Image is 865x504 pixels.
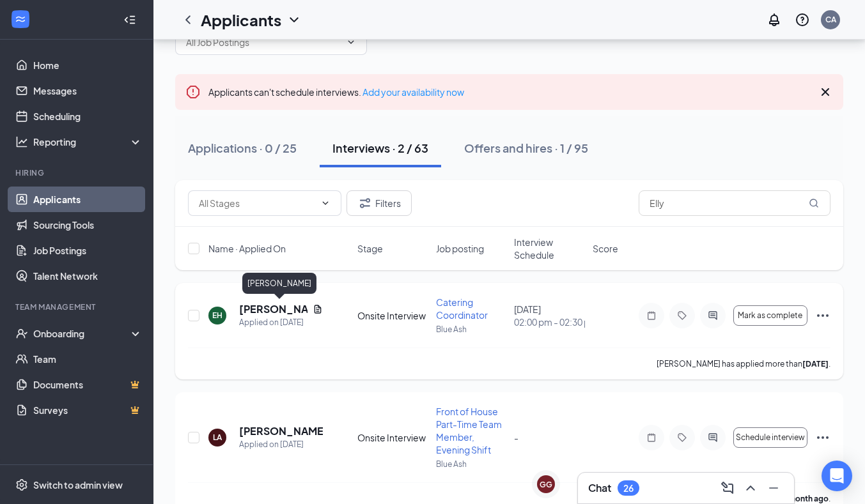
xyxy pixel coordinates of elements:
svg: Settings [15,478,28,491]
span: Name · Applied On [208,242,286,255]
svg: UserCheck [15,327,28,340]
span: Job posting [436,242,484,255]
div: Onboarding [33,327,132,340]
div: [PERSON_NAME] [242,273,316,294]
a: Add your availability now [362,86,464,98]
div: Applied on [DATE] [239,316,323,329]
input: Search in interviews [639,190,830,216]
svg: Collapse [123,13,136,26]
div: [DATE] [514,303,585,328]
svg: WorkstreamLogo [14,13,27,26]
h1: Applicants [201,9,281,31]
button: Schedule interview [733,427,807,448]
div: Hiring [15,167,140,178]
svg: Note [644,310,659,321]
span: Interview Schedule [514,236,585,261]
svg: ActiveChat [705,432,721,443]
div: Offers and hires · 1 / 95 [464,140,588,156]
div: Onsite Interview [357,309,428,322]
h3: Chat [588,481,611,495]
a: Sourcing Tools [33,212,143,238]
div: Team Management [15,302,140,312]
div: Open Intercom Messenger [822,461,852,491]
h5: [PERSON_NAME] [239,424,323,438]
svg: QuestionInfo [795,12,810,27]
b: a month ago [783,494,829,503]
p: Blue Ash [436,324,507,335]
a: DocumentsCrown [33,372,143,397]
span: Stage [357,242,383,255]
a: SurveysCrown [33,397,143,423]
a: Talent Network [33,263,143,289]
span: Mark as complete [738,311,802,320]
svg: Ellipses [815,430,830,445]
input: All Stages [199,196,315,210]
p: [PERSON_NAME] has applied more than . [657,358,830,369]
svg: Ellipses [815,308,830,323]
svg: ActiveChat [705,310,721,321]
button: ChevronUp [740,478,761,498]
a: Job Postings [33,238,143,263]
span: - [514,432,518,443]
button: Filter Filters [347,190,412,216]
span: Catering Coordinator [436,296,488,321]
svg: ChevronDown [286,12,302,27]
div: CA [825,14,836,25]
svg: Analysis [15,135,28,148]
svg: Document [313,304,323,314]
svg: ChevronDown [346,37,356,47]
a: Messages [33,78,143,103]
svg: Notifications [767,12,782,27]
svg: MagnifyingGlass [809,198,819,208]
svg: ChevronLeft [180,12,196,27]
div: LA [213,432,222,443]
a: Team [33,346,143,372]
div: Switch to admin view [33,478,123,491]
svg: Tag [674,432,690,443]
b: [DATE] [802,359,829,369]
div: Interviews · 2 / 63 [332,140,428,156]
span: 02:00 pm - 02:30 pm [514,316,585,328]
span: Schedule interview [736,433,805,442]
h5: [PERSON_NAME] [239,302,308,316]
p: Blue Ash [436,459,507,470]
svg: Filter [357,195,373,211]
div: Applied on [DATE] [239,438,323,451]
span: Score [593,242,618,255]
div: Onsite Interview [357,431,428,444]
input: All Job Postings [186,35,341,49]
a: Applicants [33,187,143,212]
div: Applications · 0 / 25 [188,140,297,156]
svg: Minimize [766,480,781,496]
button: ComposeMessage [717,478,738,498]
svg: ChevronDown [320,198,331,208]
div: 26 [623,483,634,494]
svg: ChevronUp [743,480,758,496]
span: Front of House Part-Time Team Member, Evening Shift [436,406,502,455]
svg: Cross [818,84,833,100]
svg: ComposeMessage [720,480,735,496]
button: Mark as complete [733,305,807,326]
span: Applicants can't schedule interviews. [208,86,464,98]
svg: Tag [674,310,690,321]
a: Scheduling [33,103,143,129]
div: Reporting [33,135,143,148]
svg: Note [644,432,659,443]
div: GG [540,479,552,490]
a: Home [33,52,143,78]
button: Minimize [763,478,784,498]
div: EH [212,310,222,321]
svg: Error [185,84,201,100]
